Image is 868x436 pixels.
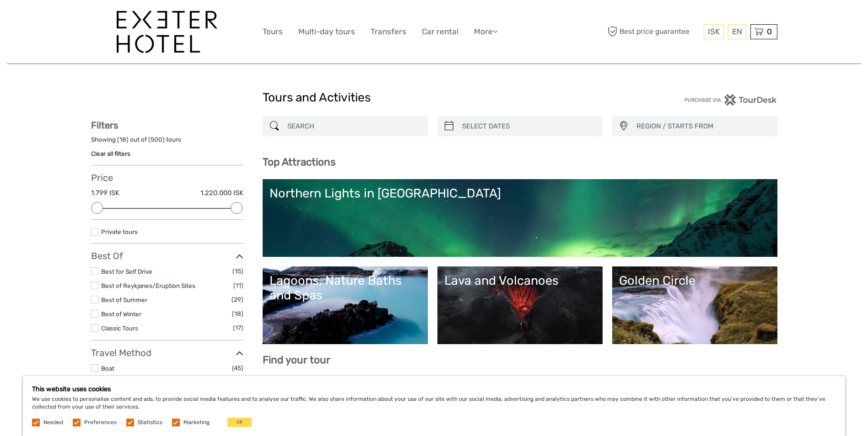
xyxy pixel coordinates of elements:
[151,135,162,144] label: 500
[232,294,243,305] span: (29)
[101,365,114,372] a: Boat
[298,25,355,38] a: Multi-day tours
[233,323,243,333] span: (17)
[632,119,773,134] button: REGION / STARTS FROM
[270,273,421,337] a: Lagoons, Nature Baths and Spas
[101,324,138,332] a: Classic Tours
[263,25,283,38] a: Tours
[263,354,330,366] b: Find your tour
[101,228,138,235] a: Private tours
[233,280,243,291] span: (11)
[119,135,126,144] label: 18
[91,250,243,261] h3: Best Of
[270,186,771,250] a: Northern Lights in [GEOGRAPHIC_DATA]
[684,94,777,106] img: PurchaseViaTourDesk.png
[444,273,596,288] div: Lava and Volcanoes
[227,418,252,427] button: OK
[91,150,130,157] a: Clear all filters
[91,172,243,183] h3: Price
[91,188,119,198] label: 1.799 ISK
[138,419,162,426] label: Statistics
[91,135,243,149] div: Showing ( ) out of ( ) tours
[458,118,598,134] input: SELECT DATES
[284,118,423,134] input: SEARCH
[101,268,152,275] a: Best for Self Drive
[444,273,596,337] a: Lava and Volcanoes
[422,25,458,38] a: Car rental
[263,156,335,168] b: Top Attractions
[183,419,210,426] label: Marketing
[371,25,406,38] a: Transfers
[270,186,771,201] div: Northern Lights in [GEOGRAPHIC_DATA]
[708,27,720,36] span: ISK
[606,24,701,39] span: Best price guarantee
[200,188,243,198] label: 1.220.000 ISK
[474,25,498,38] a: More
[84,419,117,426] label: Preferences
[619,273,771,288] div: Golden Circle
[232,363,243,373] span: (45)
[270,273,421,303] div: Lagoons, Nature Baths and Spas
[43,419,63,426] label: Needed
[91,120,118,131] strong: Filters
[117,11,217,53] img: 1336-96d47ae6-54fc-4907-bf00-0fbf285a6419_logo_big.jpg
[232,308,243,319] span: (18)
[23,376,845,436] div: We use cookies to personalise content and ads, to provide social media features and to analyse ou...
[101,296,147,303] a: Best of Summer
[101,282,195,289] a: Best of Reykjanes/Eruption Sites
[263,90,606,105] h1: Tours and Activities
[91,347,243,358] h3: Travel Method
[619,273,771,337] a: Golden Circle
[101,310,141,318] a: Best of Winter
[232,266,243,276] span: (15)
[728,24,746,39] div: EN
[766,27,773,36] span: 0
[32,385,836,393] h5: This website uses cookies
